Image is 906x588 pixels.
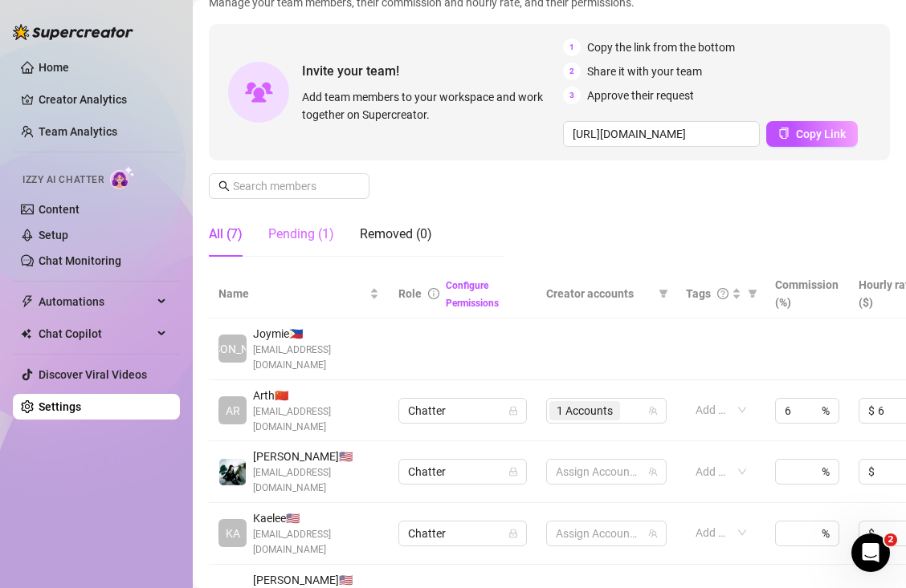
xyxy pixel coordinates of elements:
span: search [218,180,230,192]
span: team [648,529,658,538]
span: thunderbolt [21,295,34,308]
iframe: Intercom live chat [851,533,890,572]
span: info-circle [428,288,439,299]
span: [PERSON_NAME] [190,340,275,358]
img: Kara Aguilera [219,459,246,485]
span: KA [226,525,240,542]
a: Creator Analytics [39,87,167,112]
div: Removed (0) [360,225,432,244]
span: team [648,467,658,476]
span: Approve their request [587,87,694,104]
span: 1 Accounts [549,401,620,420]
span: filter [655,282,671,306]
span: 2 [884,533,897,546]
input: Search members [233,177,347,195]
a: Settings [39,400,81,413]
span: Tags [686,285,711,302]
span: [EMAIL_ADDRESS][DOMAIN_NAME] [253,343,379,373]
th: Name [209,270,389,318]
span: Joymie 🇵🇭 [253,325,379,343]
span: filter [659,289,668,298]
span: Name [218,285,366,302]
span: Add team members to your workspace and work together on Supercreator. [302,88,557,124]
span: Arth 🇨🇳 [253,387,379,404]
a: Content [39,203,80,216]
a: Discover Viral Videos [39,368,147,381]
span: Invite your team! [302,61,563,81]
span: Chat Copilot [39,321,153,347]
th: Commission (%) [765,270,849,318]
span: [EMAIL_ADDRESS][DOMAIN_NAME] [253,404,379,435]
span: Chatter [408,399,517,423]
span: 1 Accounts [557,402,613,420]
span: [EMAIL_ADDRESS][DOMAIN_NAME] [253,465,379,496]
div: Pending (1) [268,225,334,244]
span: team [648,406,658,416]
span: filter [745,282,761,306]
span: Creator accounts [546,285,652,302]
div: All (7) [209,225,243,244]
a: Configure Permissions [446,280,499,309]
a: Team Analytics [39,125,117,138]
a: Chat Monitoring [39,254,121,267]
a: Home [39,61,69,74]
span: Role [398,287,422,300]
span: [PERSON_NAME] 🇺🇸 [253,448,379,465]
span: Chatter [408,460,517,484]
span: Automations [39,289,153,314]
span: Chatter [408,521,517,545]
span: Kaelee 🇺🇸 [253,509,379,527]
span: AR [226,402,240,420]
span: 3 [563,87,581,104]
span: lock [508,467,518,476]
span: Copy Link [796,128,846,140]
span: lock [508,406,518,416]
img: logo-BBDzfeDw.svg [13,24,133,40]
span: copy [778,128,790,139]
a: Setup [39,229,68,241]
img: AI Chatter [110,166,135,189]
span: Copy the link from the bottom [587,39,735,56]
span: [EMAIL_ADDRESS][DOMAIN_NAME] [253,527,379,558]
button: Copy Link [766,121,858,147]
span: filter [748,289,757,298]
span: lock [508,529,518,538]
span: 1 [563,39,581,56]
span: question-circle [717,288,728,299]
span: Izzy AI Chatter [22,172,104,188]
img: Chat Copilot [21,328,31,339]
span: Share it with your team [587,63,702,80]
span: 2 [563,63,581,80]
